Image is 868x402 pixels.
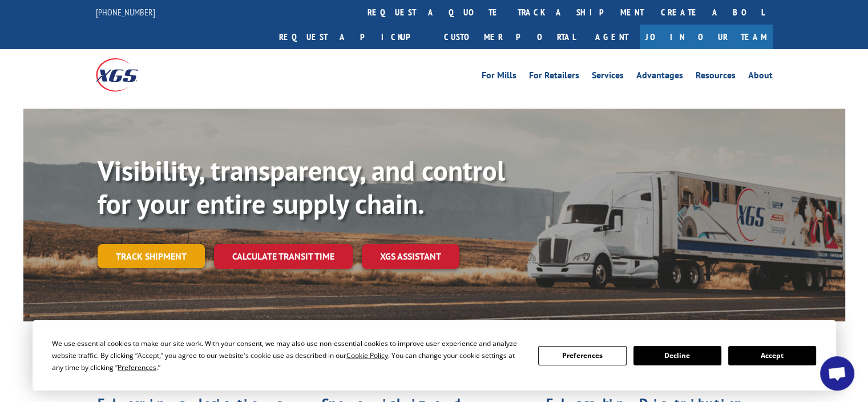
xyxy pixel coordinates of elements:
[820,356,854,391] div: Open chat
[640,25,773,49] a: Join Our Team
[33,320,836,391] div: Cookie Consent Prompt
[538,346,626,365] button: Preferences
[52,337,524,373] div: We use essential cookies to make our site work. With your consent, we may also use non-essential ...
[633,346,721,365] button: Decline
[118,363,156,372] span: Preferences
[584,25,640,49] a: Agent
[748,71,773,83] a: About
[728,346,816,365] button: Accept
[696,71,736,83] a: Resources
[346,351,388,360] span: Cookie Policy
[482,71,516,83] a: For Mills
[435,25,584,49] a: Customer Portal
[362,244,459,269] a: XGS ASSISTANT
[271,25,435,49] a: Request a pickup
[98,153,505,221] b: Visibility, transparency, and control for your entire supply chain.
[529,71,579,83] a: For Retailers
[96,6,155,18] a: [PHONE_NUMBER]
[214,244,353,269] a: Calculate transit time
[592,71,624,83] a: Services
[98,244,205,268] a: Track shipment
[636,71,683,83] a: Advantages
